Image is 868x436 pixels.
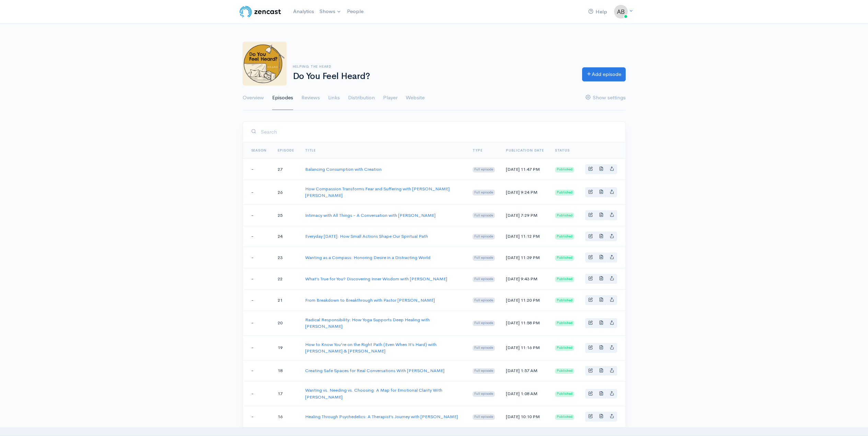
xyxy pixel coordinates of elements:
span: Full episode [473,321,495,326]
td: - [243,159,273,180]
td: [DATE] 11:39 PM [500,247,549,268]
td: - [243,335,273,360]
td: 19 [272,335,300,360]
a: Title [305,148,316,153]
a: Links [328,86,340,110]
td: [DATE] 11:16 PM [500,335,549,360]
div: Basic example [585,274,617,284]
a: Balancing Consumption with Creation [305,166,382,172]
td: [DATE] 1:08 AM [500,381,549,406]
div: Basic example [585,253,617,262]
span: Published [555,255,574,261]
span: Full episode [473,255,495,261]
span: Full episode [473,298,495,303]
span: Status [555,148,570,153]
td: 20 [272,311,300,335]
span: Full episode [473,277,495,282]
td: 25 [272,204,300,226]
td: - [243,204,273,226]
span: Full episode [473,213,495,218]
div: Basic example [585,164,617,174]
td: [DATE] 9:24 PM [500,180,549,204]
td: - [243,311,273,335]
span: Published [555,345,574,351]
a: Wanting vs. Needing vs. Choosing: A Map for Emotional Clarity With [PERSON_NAME] [305,387,442,400]
div: Basic example [585,187,617,197]
td: - [243,268,273,290]
a: Wanting as a Compass: Honoring Desire in a Distracting World [305,255,430,260]
span: Full episode [473,167,495,172]
td: - [243,226,273,247]
span: Full episode [473,190,495,195]
td: - [243,381,273,406]
a: Distribution [348,86,375,110]
div: Basic example [585,232,617,242]
a: Show settings [586,86,626,110]
span: Published [555,391,574,397]
td: 26 [272,180,300,204]
td: [DATE] 7:29 PM [500,204,549,226]
td: 21 [272,289,300,311]
td: 22 [272,268,300,290]
span: Published [555,167,574,172]
h1: Do You Feel Heard? [293,71,574,81]
td: 18 [272,360,300,381]
a: Healing Through Psychedelics: A Therapist’s Journey with [PERSON_NAME] [305,414,458,420]
input: Search [261,125,617,139]
a: Reviews [301,86,320,110]
a: Player [383,86,397,110]
td: - [243,289,273,311]
td: [DATE] 9:43 PM [500,268,549,290]
a: Everyday [DATE]: How Small Actions Shape Our Spiritual Path [305,233,428,239]
a: Analytics [290,4,317,19]
div: Basic example [585,210,617,220]
a: Episode [278,148,294,153]
span: Published [555,234,574,239]
span: Full episode [473,234,495,239]
a: From Breakdown to Breakthrough with Pastor [PERSON_NAME] [305,297,435,303]
span: Full episode [473,345,495,351]
a: People [344,4,366,19]
td: [DATE] 1:57 AM [500,360,549,381]
div: Basic example [585,412,617,422]
span: Published [555,298,574,303]
td: [DATE] 11:12 PM [500,226,549,247]
a: How to Know You're on the Right Path (Even When It’s Hard) with [PERSON_NAME] & [PERSON_NAME] [305,342,437,354]
span: Published [555,277,574,282]
span: Published [555,414,574,420]
a: Season [251,148,267,153]
td: [DATE] 11:20 PM [500,289,549,311]
td: 27 [272,159,300,180]
td: [DATE] 10:10 PM [500,406,549,427]
a: Intimacy with All Things - A Conversation with [PERSON_NAME] [305,212,436,218]
span: Published [555,213,574,218]
a: Creating Safe Spaces for Real Conversations With [PERSON_NAME] [305,368,444,373]
span: Published [555,190,574,195]
td: - [243,360,273,381]
div: Basic example [585,366,617,376]
td: 24 [272,226,300,247]
a: Publication date [506,148,544,153]
td: [DATE] 11:58 PM [500,311,549,335]
a: Shows [317,4,344,19]
td: 17 [272,381,300,406]
td: 16 [272,406,300,427]
td: [DATE] 11:47 PM [500,159,549,180]
img: ZenCast Logo [239,5,282,19]
div: Basic example [585,389,617,399]
span: Published [555,368,574,374]
span: Full episode [473,368,495,374]
td: - [243,247,273,268]
div: Basic example [585,295,617,305]
img: ... [614,5,628,19]
a: Add episode [582,67,626,81]
h6: Helping The Heard [293,65,574,68]
span: Full episode [473,391,495,397]
td: - [243,180,273,204]
span: Published [555,321,574,326]
td: 23 [272,247,300,268]
a: Overview [243,86,264,110]
td: - [243,406,273,427]
div: Basic example [585,318,617,328]
a: What’s True for You? Discovering Inner Wisdom with [PERSON_NAME] [305,276,447,282]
